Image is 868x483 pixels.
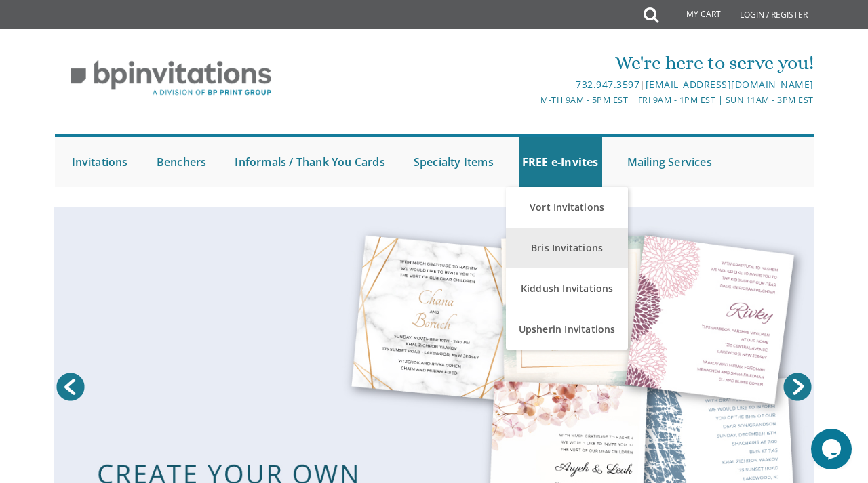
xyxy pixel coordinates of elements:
[309,77,814,93] div: |
[506,187,628,228] a: Vort Invitations
[646,78,814,91] a: [EMAIL_ADDRESS][DOMAIN_NAME]
[231,137,388,187] a: Informals / Thank You Cards
[54,370,87,404] a: Prev
[68,137,132,187] a: Invitations
[153,137,210,187] a: Benchers
[781,370,814,404] a: Next
[506,228,628,268] a: Bris Invitations
[506,309,628,350] a: Upsherin Invitations
[309,49,814,77] div: We're here to serve you!
[410,137,497,187] a: Specialty Items
[55,50,288,106] img: BP Invitation Loft
[309,93,814,107] div: M-Th 9am - 5pm EST | Fri 9am - 1pm EST | Sun 11am - 3pm EST
[519,137,602,187] a: FREE e-Invites
[576,78,639,91] a: 732.947.3597
[657,1,730,28] a: My Cart
[506,268,628,309] a: Kiddush Invitations
[811,429,854,469] iframe: chat widget
[624,137,715,187] a: Mailing Services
